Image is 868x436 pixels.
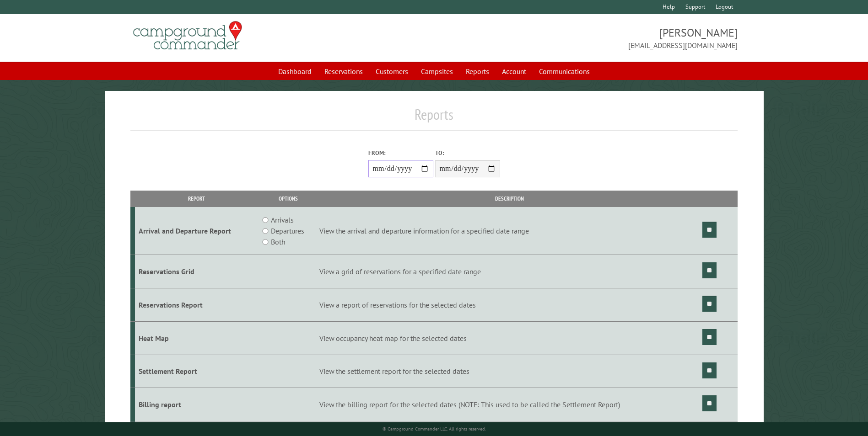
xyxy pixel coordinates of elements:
[318,355,701,388] td: View the settlement report for the selected dates
[258,191,318,207] th: Options
[135,321,258,355] td: Heat Map
[135,207,258,255] td: Arrival and Departure Report
[130,106,737,131] h1: Reports
[496,63,532,80] a: Account
[415,63,458,80] a: Campsites
[273,63,317,80] a: Dashboard
[370,63,414,80] a: Customers
[318,321,701,355] td: View occupancy heat map for the selected dates
[135,288,258,321] td: Reservations Report
[318,388,701,421] td: View the billing report for the selected dates (NOTE: This used to be called the Settlement Report)
[368,149,433,157] label: From:
[318,255,701,288] td: View a grid of reservations for a specified date range
[383,426,486,432] small: © Campground Commander LLC. All rights reserved.
[135,388,258,421] td: Billing report
[271,225,304,236] label: Departures
[460,63,495,80] a: Reports
[135,191,258,207] th: Report
[434,25,738,51] span: [PERSON_NAME] [EMAIL_ADDRESS][DOMAIN_NAME]
[435,149,500,157] label: To:
[318,191,701,207] th: Description
[318,288,701,321] td: View a report of reservations for the selected dates
[271,214,294,225] label: Arrivals
[534,63,595,80] a: Communications
[135,255,258,288] td: Reservations Grid
[135,355,258,388] td: Settlement Report
[319,63,368,80] a: Reservations
[271,236,285,247] label: Both
[318,207,701,255] td: View the arrival and departure information for a specified date range
[130,18,245,53] img: Campground Commander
